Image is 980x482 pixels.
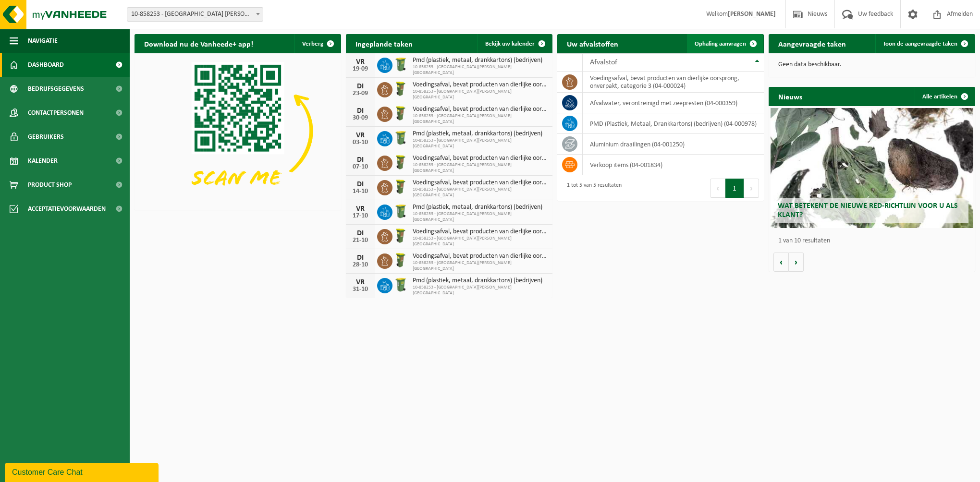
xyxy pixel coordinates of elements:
[413,187,548,198] span: 10-858253 - [GEOGRAPHIC_DATA][PERSON_NAME] [GEOGRAPHIC_DATA]
[413,260,548,272] span: 10-858253 - [GEOGRAPHIC_DATA][PERSON_NAME] [GEOGRAPHIC_DATA]
[392,130,409,146] img: WB-0240-HPE-GN-50
[351,229,370,237] div: DI
[583,72,764,93] td: voedingsafval, bevat producten van dierlijke oorsprong, onverpakt, categorie 3 (04-000024)
[413,285,548,296] span: 10-858253 - [GEOGRAPHIC_DATA][PERSON_NAME] [GEOGRAPHIC_DATA]
[590,59,617,66] span: Afvalstof
[351,115,370,121] div: 30-09
[392,252,409,268] img: WB-0060-HPE-GN-50
[687,34,763,53] a: Ophaling aanvragen
[583,134,764,155] td: aluminium draailingen (04-001250)
[351,139,370,146] div: 03-10
[28,29,58,53] span: Navigatie
[294,34,340,53] button: Verberg
[875,34,974,53] a: Toon de aangevraagde taken
[413,64,548,76] span: 10-858253 - [GEOGRAPHIC_DATA][PERSON_NAME] [GEOGRAPHIC_DATA]
[583,93,764,113] td: afvalwater, verontreinigd met zeepresten (04-000359)
[557,34,628,53] h2: Uw afvalstoffen
[413,138,548,149] span: 10-858253 - [GEOGRAPHIC_DATA][PERSON_NAME] [GEOGRAPHIC_DATA]
[351,156,370,164] div: DI
[28,125,64,149] span: Gebruikers
[413,57,548,64] span: Pmd (plastiek, metaal, drankkartons) (bedrijven)
[28,77,84,101] span: Bedrijfsgegevens
[351,107,370,115] div: DI
[725,179,744,198] button: 1
[28,173,72,197] span: Product Shop
[392,277,409,293] img: WB-0240-HPE-GN-50
[413,89,548,100] span: 10-858253 - [GEOGRAPHIC_DATA][PERSON_NAME] [GEOGRAPHIC_DATA]
[392,228,409,244] img: WB-0060-HPE-GN-50
[485,41,535,47] span: Bekijk uw kalender
[135,34,263,53] h2: Download nu de Vanheede+ app!
[778,202,958,219] span: Wat betekent de nieuwe RED-richtlijn voor u als klant?
[351,213,370,219] div: 17-10
[710,179,725,198] button: Previous
[392,81,409,97] img: WB-0060-HPE-GN-50
[695,41,746,47] span: Ophaling aanvragen
[351,66,370,72] div: 19-09
[771,108,973,228] a: Wat betekent de nieuwe RED-richtlijn voor u als klant?
[413,113,548,125] span: 10-858253 - [GEOGRAPHIC_DATA][PERSON_NAME] [GEOGRAPHIC_DATA]
[413,106,548,113] span: Voedingsafval, bevat producten van dierlijke oorsprong, onverpakt, categorie 3
[883,41,957,47] span: Toon de aangevraagde taken
[351,286,370,293] div: 31-10
[351,83,370,90] div: DI
[778,61,966,68] p: Geen data beschikbaar.
[583,155,764,175] td: verkoop items (04-001834)
[413,277,548,285] span: Pmd (plastiek, metaal, drankkartons) (bedrijven)
[302,41,323,47] span: Verberg
[127,7,263,22] span: 10-858253 - PHOENIX MECANO NV - DEINZE
[28,197,106,221] span: Acceptatievoorwaarden
[744,179,759,198] button: Next
[778,238,970,244] p: 1 van 10 resultaten
[392,203,409,219] img: WB-0240-HPE-GN-50
[413,253,548,260] span: Voedingsafval, bevat producten van dierlijke oorsprong, onverpakt, categorie 3
[583,113,764,134] td: PMD (Plastiek, Metaal, Drankkartons) (bedrijven) (04-000978)
[562,178,622,199] div: 1 tot 5 van 5 resultaten
[28,101,84,125] span: Contactpersonen
[351,188,370,195] div: 14-10
[135,53,341,208] img: Download de VHEPlus App
[351,132,370,139] div: VR
[392,179,409,195] img: WB-0060-HPE-GN-50
[413,81,548,89] span: Voedingsafval, bevat producten van dierlijke oorsprong, onverpakt, categorie 3
[5,461,160,482] iframe: chat widget
[28,149,58,173] span: Kalender
[413,228,548,236] span: Voedingsafval, bevat producten van dierlijke oorsprong, onverpakt, categorie 3
[413,162,548,174] span: 10-858253 - [GEOGRAPHIC_DATA][PERSON_NAME] [GEOGRAPHIC_DATA]
[351,90,370,97] div: 23-09
[769,87,812,106] h2: Nieuws
[413,130,548,138] span: Pmd (plastiek, metaal, drankkartons) (bedrijven)
[392,105,409,121] img: WB-0060-HPE-GN-50
[28,53,64,77] span: Dashboard
[413,236,548,247] span: 10-858253 - [GEOGRAPHIC_DATA][PERSON_NAME] [GEOGRAPHIC_DATA]
[728,11,776,18] strong: [PERSON_NAME]
[773,253,789,272] button: Vorige
[127,8,263,21] span: 10-858253 - PHOENIX MECANO NV - DEINZE
[478,34,551,53] a: Bekijk uw kalender
[351,262,370,268] div: 28-10
[413,179,548,187] span: Voedingsafval, bevat producten van dierlijke oorsprong, onverpakt, categorie 3
[789,253,804,272] button: Volgende
[392,56,409,72] img: WB-0240-HPE-GN-50
[915,87,974,106] a: Alle artikelen
[346,34,422,53] h2: Ingeplande taken
[351,278,370,286] div: VR
[413,204,548,211] span: Pmd (plastiek, metaal, drankkartons) (bedrijven)
[351,181,370,188] div: DI
[351,58,370,66] div: VR
[351,254,370,262] div: DI
[351,205,370,213] div: VR
[413,211,548,223] span: 10-858253 - [GEOGRAPHIC_DATA][PERSON_NAME] [GEOGRAPHIC_DATA]
[413,155,548,162] span: Voedingsafval, bevat producten van dierlijke oorsprong, onverpakt, categorie 3
[351,237,370,244] div: 21-10
[392,154,409,170] img: WB-0060-HPE-GN-50
[351,164,370,170] div: 07-10
[769,34,856,53] h2: Aangevraagde taken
